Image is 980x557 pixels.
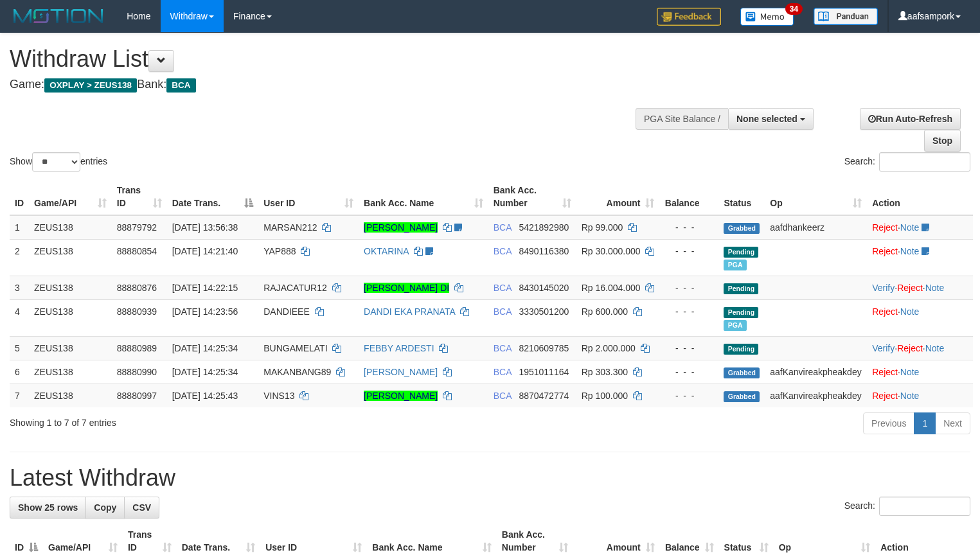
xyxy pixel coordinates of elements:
span: [DATE] 14:23:56 [172,306,238,317]
div: - - - [664,389,713,402]
a: Note [900,246,920,256]
th: Status [718,179,765,215]
td: · · [867,276,973,299]
img: MOTION_logo.png [10,6,107,26]
span: BCA [494,306,512,317]
a: Reject [872,246,898,256]
input: Search: [879,497,970,516]
span: Rp 2.000.000 [582,343,636,353]
div: - - - [664,366,713,378]
td: ZEUS138 [29,215,112,240]
span: YAP888 [263,246,296,256]
span: [DATE] 14:25:34 [172,367,238,377]
span: 88880989 [117,343,157,353]
a: 1 [914,412,936,434]
div: - - - [664,305,713,318]
div: - - - [664,221,713,234]
input: Search: [879,152,970,172]
td: ZEUS138 [29,276,112,299]
span: Grabbed [724,223,760,234]
span: CSV [132,502,151,513]
th: Balance [659,179,718,215]
a: Previous [863,412,914,434]
span: BCA [494,246,512,256]
span: Copy [94,502,116,513]
span: [DATE] 13:56:38 [172,222,238,233]
span: 88879792 [117,222,157,233]
a: Note [900,367,920,377]
th: Bank Acc. Name: activate to sort column ascending [359,179,488,215]
span: Copy 8490116380 to clipboard [519,246,569,256]
span: BCA [494,367,512,377]
span: Marked by aafnoeunsreypich [724,320,746,331]
img: panduan.png [814,8,878,25]
td: ZEUS138 [29,360,112,384]
h1: Latest Withdraw [10,465,970,491]
span: Pending [724,283,758,294]
a: Reject [872,367,898,377]
span: BCA [494,283,512,293]
span: Copy 5421892980 to clipboard [519,222,569,233]
span: DANDIEEE [263,306,310,317]
span: Pending [724,307,758,318]
a: Show 25 rows [10,497,86,518]
th: User ID: activate to sort column ascending [258,179,359,215]
span: Marked by aafmaleo [724,260,746,270]
a: Note [925,283,945,293]
span: Copy 8210609785 to clipboard [519,343,569,353]
td: 2 [10,239,29,276]
span: [DATE] 14:25:34 [172,343,238,353]
td: 7 [10,384,29,407]
th: ID [10,179,29,215]
a: DANDI EKA PRANATA [364,306,455,317]
span: BCA [494,343,512,353]
a: Reject [872,306,898,317]
button: None selected [728,108,814,130]
td: ZEUS138 [29,336,112,360]
span: VINS13 [263,391,294,401]
a: [PERSON_NAME] [364,222,438,233]
th: Trans ID: activate to sort column ascending [112,179,167,215]
a: Verify [872,343,895,353]
a: Copy [85,497,125,518]
td: aafdhankeerz [765,215,867,240]
td: 1 [10,215,29,240]
th: Date Trans.: activate to sort column descending [167,179,258,215]
a: Verify [872,283,895,293]
span: BCA [494,391,512,401]
img: Feedback.jpg [657,8,721,26]
td: 6 [10,360,29,384]
th: Op: activate to sort column ascending [765,179,867,215]
span: Rp 100.000 [582,391,628,401]
span: Rp 16.004.000 [582,283,641,293]
a: Run Auto-Refresh [860,108,961,130]
a: [PERSON_NAME] [364,391,438,401]
span: 88880939 [117,306,157,317]
span: Grabbed [724,367,760,378]
td: ZEUS138 [29,299,112,336]
span: Pending [724,344,758,355]
a: Note [900,391,920,401]
a: Stop [924,130,961,152]
span: Grabbed [724,391,760,402]
select: Showentries [32,152,80,172]
div: - - - [664,245,713,258]
a: [PERSON_NAME] DI [364,283,449,293]
span: BCA [166,78,195,93]
div: - - - [664,342,713,355]
td: aafKanvireakpheakdey [765,384,867,407]
img: Button%20Memo.svg [740,8,794,26]
h1: Withdraw List [10,46,641,72]
th: Action [867,179,973,215]
td: · [867,215,973,240]
th: Amount: activate to sort column ascending [576,179,660,215]
td: · [867,239,973,276]
label: Show entries [10,152,107,172]
td: aafKanvireakpheakdey [765,360,867,384]
span: BCA [494,222,512,233]
span: Copy 8870472774 to clipboard [519,391,569,401]
a: Next [935,412,970,434]
span: RAJACATUR12 [263,283,327,293]
span: 88880997 [117,391,157,401]
span: [DATE] 14:22:15 [172,283,238,293]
